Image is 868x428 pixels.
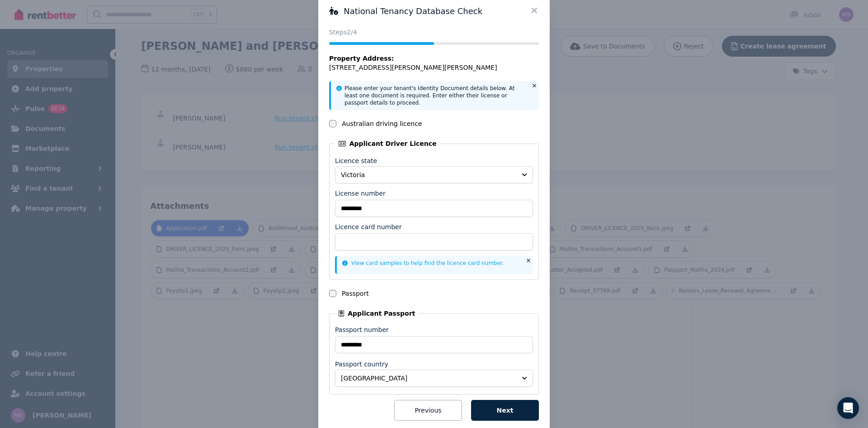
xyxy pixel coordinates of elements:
[329,28,539,37] p: Steps 2 /4
[335,309,419,318] legend: Applicant Passport
[329,6,539,17] h3: National Tenancy Database Check
[341,374,514,383] span: [GEOGRAPHIC_DATA]
[837,397,859,419] div: Open Intercom Messenger
[335,189,386,198] label: License number
[335,361,388,368] label: Passport country
[335,166,533,183] button: Victoria
[341,170,514,179] span: Victoria
[329,63,497,72] span: [STREET_ADDRESS][PERSON_NAME][PERSON_NAME]
[335,157,377,164] label: Licence state
[335,325,389,334] label: Passport number
[329,55,394,62] span: Property Address:
[471,400,539,421] button: Next
[342,119,422,128] label: Australian driving licence
[335,139,440,148] legend: Applicant Driver Licence
[335,370,533,387] button: [GEOGRAPHIC_DATA]
[335,222,401,231] label: Licence card number
[344,85,526,106] p: Please enter your tenant's Identity Document details below. At least one document is required. En...
[394,400,462,421] button: Previous
[342,289,369,298] label: Passport
[342,260,504,266] a: View card samples to help find the licence card number.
